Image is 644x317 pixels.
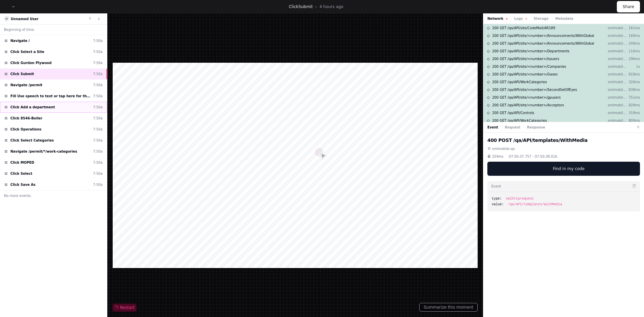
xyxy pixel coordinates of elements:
div: 7:50a [93,38,103,43]
p: 828ms [627,103,640,108]
span: 200 GET /qa/API/site/<number>/SecondSetOfEyes [492,87,577,92]
p: smlmobile-qa [608,103,627,108]
span: 200 GET /qa/API/site/<number>/Announcements/WithGlobal [492,33,594,38]
span: Click [289,4,299,9]
button: Summarize this moment [419,303,478,312]
p: 161ms [627,25,640,31]
span: 200 GET /qa/API/site/<number>/Companies [492,64,566,69]
div: 7:50a [93,182,103,187]
span: 200 GET /qa/API/site/CodeMail/AR189 [492,25,555,31]
span: 200 GET /qa/API/site/<number>/Acceptors [492,103,564,108]
p: 818ms [627,72,640,77]
button: Response [527,125,545,130]
div: 7:50a [93,94,103,99]
div: 7:50a [93,171,103,176]
span: smlmobile-qa [492,146,515,151]
span: value: [492,202,504,207]
p: smlmobile-qa [608,25,627,31]
span: Restart [115,305,135,310]
span: 200 GET /qa/API/Controls [492,110,534,115]
img: 9.svg [5,17,9,21]
span: 07:50:37.757 - 07:50:38.016 [509,154,557,159]
p: smlmobile-qa [608,118,627,123]
div: 7:50a [93,71,103,76]
p: 296ms [627,56,640,61]
p: 809ms [627,118,640,123]
span: 200 GET /qa/API/site/<number>/Issuers [492,56,559,61]
span: xmlhttprequest [506,196,534,201]
div: 7:50a [93,60,103,65]
span: 200 GET /qa/API/WorkCategories [492,118,547,123]
span: 259ms [492,154,503,159]
p: 249ms [627,41,640,46]
span: No more events. [4,193,32,198]
button: Logs [514,16,527,21]
button: Request [505,125,520,130]
span: 200 GET /qa/API/site/<number>/Gases [492,72,557,77]
div: 7:50a [93,116,103,121]
p: smlmobile-qa [608,87,627,92]
span: /qa/API/templates/WithMedia [508,202,562,207]
div: 7:50a [93,138,103,143]
span: Click Select Categories [10,138,54,143]
p: 838ms [627,87,640,92]
p: 1s [627,64,640,69]
p: smlmobile-qa [608,110,627,115]
p: 318ms [627,110,640,115]
div: 7:50a [93,49,103,54]
div: 7:50a [93,160,103,165]
button: Restart [113,304,137,312]
button: Find in my code [487,162,640,176]
span: Find in my code [553,166,585,171]
span: Click Add a department [10,105,55,110]
span: Click Select [10,171,32,176]
span: Click Submit [10,71,34,76]
p: 169ms [627,33,640,38]
div: 7:50a [93,105,103,110]
span: 200 GET /qa/API/WorkCategories [492,80,547,85]
button: Storage [534,16,548,21]
span: Navigate /permit [10,83,42,88]
span: type: [492,196,502,201]
span: Click Gurdon Plywood [10,60,52,65]
p: smlmobile-qa [608,64,627,69]
p: smlmobile-qa [608,33,627,38]
button: Share [617,1,640,12]
div: 7:50a [93,127,103,132]
span: Beginning of time. [4,27,35,32]
div: 7:50a [93,149,103,154]
span: Click Select a Site [10,49,44,54]
p: smlmobile-qa [608,80,627,85]
p: smlmobile-qa [608,56,627,61]
a: Unnamed User [11,17,39,21]
span: Click Operations [10,127,42,132]
button: Event [487,125,498,130]
span: Navigate / [10,38,30,43]
p: 116ms [627,49,640,54]
p: 326ms [627,80,640,85]
span: Click MOPED [10,160,34,165]
p: 4 hours ago [319,4,343,9]
p: smlmobile-qa [608,95,627,100]
span: 200 GET /qa/API/site/<number>/gpusers [492,95,560,100]
p: 751ms [627,95,640,100]
span: Fill Use speech to text or tap here for the keyboard [10,94,90,99]
h2: 400 POST /qa/API/templates/WithMedia [487,137,640,144]
span: Navigate /permit/*/work-categories [10,149,77,154]
span: Click Save As [10,182,36,187]
p: smlmobile-qa [608,49,627,54]
span: 200 GET /qa/API/site/<number>/Announcements/WithGlobal [492,41,594,46]
p: smlmobile-qa [608,41,627,46]
div: 7:50a [93,83,103,88]
p: smlmobile-qa [608,72,627,77]
span: 200 GET /qa/API/site/<number>/Departments [492,49,569,54]
h3: Event [491,184,501,189]
span: Submit [299,4,313,9]
span: Click 8546-Boiler [10,116,42,121]
button: Network [487,16,507,21]
button: Metadata [555,16,573,21]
